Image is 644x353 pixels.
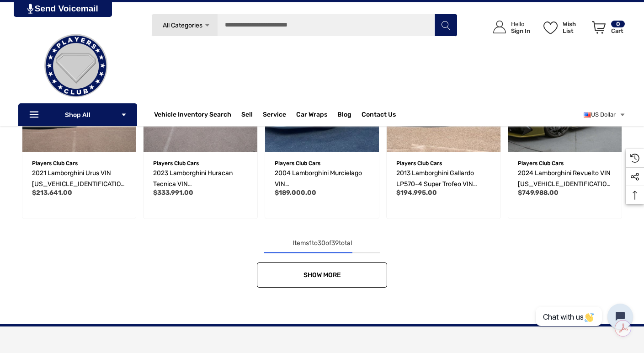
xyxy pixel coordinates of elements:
[27,4,33,14] img: PjwhLS0gR2VuZXJhdG9yOiBHcmF2aXQuaW8gLS0+PHN2ZyB4bWxucz0iaHR0cDovL3d3dy53My5vcmcvMjAwMC9zdmciIHhtb...
[30,20,122,112] img: Players Club | Cars For Sale
[611,27,625,34] p: Cart
[18,238,626,288] nav: pagination
[518,157,612,169] p: Players Club Cars
[611,21,625,27] p: 0
[296,106,337,124] a: Car Wraps
[493,21,506,33] svg: Icon User Account
[396,157,491,169] p: Players Club Cars
[592,21,606,34] svg: Review Your Cart
[511,21,530,27] p: Hello
[563,21,587,34] p: Wish List
[434,14,457,37] button: Search
[584,106,626,124] a: USD
[318,239,325,247] span: 30
[362,111,396,121] a: Contact Us
[153,169,246,210] span: 2023 Lamborghini Huracan Tecnica VIN [US_VEHICLE_IDENTIFICATION_NUMBER]
[518,189,559,197] span: $749,988.00
[263,111,286,121] a: Service
[18,238,626,249] div: Items to of total
[511,27,530,34] p: Sign In
[32,157,127,169] p: Players Club Cars
[543,21,558,34] svg: Wish List
[396,168,491,190] a: 2013 Lamborghini Gallardo LP570-4 Super Trofeo VIN ZHWGE5AU2DLA13524,$194,995.00
[153,168,248,190] a: 2023 Lamborghini Huracan Tecnica VIN ZHWUB6ZF4PLA23998,$333,991.00
[518,169,611,199] span: 2024 Lamborghini Revuelto VIN [US_VEHICLE_IDENTIFICATION_NUMBER]
[32,168,127,190] a: 2021 Lamborghini Urus VIN ZPBUA1ZL9MLA14168,$213,641.00
[626,191,644,200] svg: Top
[588,11,626,47] a: Cart with 0 items
[204,22,211,29] svg: Icon Arrow Down
[483,11,535,43] a: Sign in
[153,157,248,169] p: Players Club Cars
[337,111,351,121] a: Blog
[275,157,369,169] p: Players Club Cars
[331,239,339,247] span: 39
[275,189,316,197] span: $189,000.00
[257,262,387,288] a: Show More
[518,168,612,190] a: 2024 Lamborghini Revuelto VIN ZHWUC1ZM6RLA01308,$749,988.00
[275,168,369,190] a: 2004 Lamborghini Murcielago VIN ZHWBU16S24LA00964,$189,000.00
[275,169,368,210] span: 2004 Lamborghini Murcielago VIN [US_VEHICLE_IDENTIFICATION_NUMBER]
[630,172,639,182] svg: Social Media
[18,103,137,126] p: Shop All
[163,21,202,29] span: All Categories
[296,111,327,121] span: Car Wraps
[32,189,72,197] span: $213,641.00
[539,11,588,43] a: Wish List Wish List
[121,112,127,118] svg: Icon Arrow Down
[241,106,263,124] a: Sell
[28,110,42,120] svg: Icon Line
[241,111,253,121] span: Sell
[154,111,231,121] a: Vehicle Inventory Search
[151,14,218,37] a: All Categories Icon Arrow Down Icon Arrow Up
[153,189,193,197] span: $333,991.00
[303,271,341,279] span: Show More
[630,154,639,163] svg: Recently Viewed
[396,169,490,210] span: 2013 Lamborghini Gallardo LP570-4 Super Trofeo VIN [US_VEHICLE_IDENTIFICATION_NUMBER]
[396,189,437,197] span: $194,995.00
[32,169,125,199] span: 2021 Lamborghini Urus VIN [US_VEHICLE_IDENTIFICATION_NUMBER]
[309,239,312,247] span: 1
